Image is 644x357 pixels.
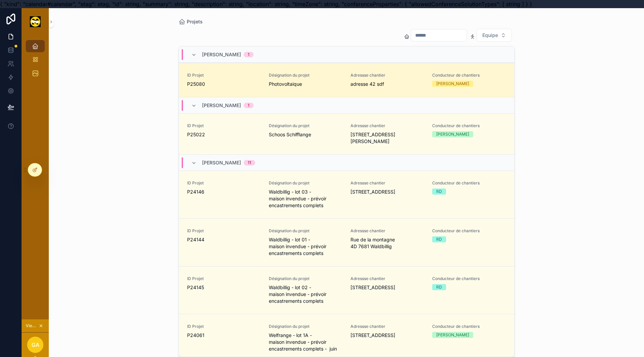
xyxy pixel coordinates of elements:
span: Conducteur de chantiers [432,180,506,186]
span: ID Projet [187,123,261,128]
img: App logo [30,16,41,27]
a: Projets [179,18,203,25]
span: ID Projet [187,324,261,329]
span: P24144 [187,236,261,243]
span: GA [32,341,39,349]
div: [PERSON_NAME] [436,131,469,137]
span: Désignation du projet [269,73,342,78]
span: [PERSON_NAME] [202,159,241,166]
div: RD [436,284,442,290]
span: Rue de la montagne 4D 7681 Waldbillig [350,236,424,250]
span: Conducteur de chantiers [432,123,506,128]
span: Photovoltaique [269,81,342,87]
span: Adressse chantier [350,123,424,128]
span: Waldbillig - lot 02 - maison invendue - prévoir encastrements complets [269,284,342,304]
span: [STREET_ADDRESS] [350,284,424,291]
span: Adressse chantier [350,180,424,186]
span: P24061 [187,332,261,339]
a: ID ProjetP24144Désignation du projetWaldbillig - lot 01 - maison invendue - prévoir encastrements... [179,218,514,266]
span: Désignation du projet [269,228,342,234]
div: scrollable content [22,35,49,88]
span: Désignation du projet [269,324,342,329]
a: ID ProjetP24146Désignation du projetWaldbillig - lot 03 - maison invendue - prévoir encastrements... [179,171,514,218]
span: adresse 42 sdf [350,81,424,87]
span: ID Projet [187,228,261,234]
span: Waldbillig - lot 03 - maison invendue - prévoir encastrements complets [269,189,342,209]
span: ID Projet [187,180,261,186]
span: ID Projet [187,276,261,281]
span: Adressse chantier [350,228,424,234]
span: [STREET_ADDRESS] [350,189,424,195]
a: ID ProjetP24145Désignation du projetWaldbillig - lot 02 - maison invendue - prévoir encastrements... [179,266,514,314]
span: ID Projet [187,73,261,78]
div: 11 [248,160,251,165]
span: Adressse chantier [350,276,424,281]
span: [PERSON_NAME] [202,102,241,109]
span: Schoos Schifflange [269,131,342,138]
span: P25022 [187,131,261,138]
a: ID ProjetP25080Désignation du projetPhotovoltaiqueAdressse chantieradresse 42 sdfConducteur de ch... [179,63,514,97]
span: Welfrange - lot 1A - maison invendue - prévoir encastrements complets - juin [269,332,342,352]
div: 1 [248,103,249,108]
span: Conducteur de chantiers [432,324,506,329]
button: Select Button [477,29,512,42]
span: Projets [187,18,203,25]
span: Adressse chantier [350,324,424,329]
div: [PERSON_NAME] [436,332,469,338]
a: ID ProjetP25022Désignation du projetSchoos SchifflangeAdressse chantier[STREET_ADDRESS][PERSON_NA... [179,113,514,154]
div: [PERSON_NAME] [436,81,469,87]
span: [STREET_ADDRESS][PERSON_NAME] [350,131,424,145]
span: [STREET_ADDRESS] [350,332,424,339]
div: RD [436,236,442,242]
span: [PERSON_NAME] [202,51,241,58]
span: Désignation du projet [269,123,342,128]
span: Conducteur de chantiers [432,228,506,234]
span: Conducteur de chantiers [432,73,506,78]
span: Désignation du projet [269,180,342,186]
span: P24146 [187,189,261,195]
span: Conducteur de chantiers [432,276,506,281]
span: Désignation du projet [269,276,342,281]
span: P25080 [187,81,261,87]
span: Viewing as Gauthier [26,323,37,329]
span: Equipe [482,32,498,39]
div: 1 [248,52,249,57]
span: Waldbillig - lot 01 - maison invendue - prévoir encastrements complets [269,236,342,257]
span: P24145 [187,284,261,291]
span: Adressse chantier [350,73,424,78]
div: RD [436,189,442,195]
